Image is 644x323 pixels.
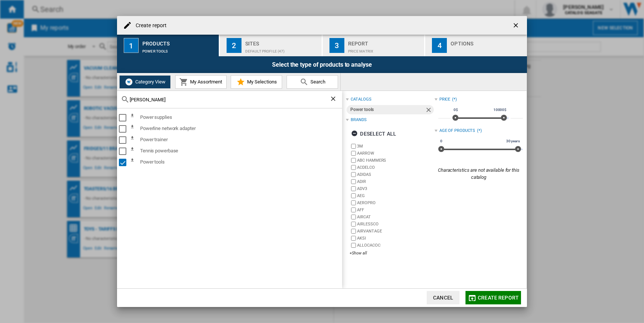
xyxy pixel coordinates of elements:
[323,35,425,56] button: 3 Report Price Matrix
[451,38,524,45] div: Options
[142,45,216,53] div: Power tools
[357,165,434,170] label: ACDELCO
[329,38,344,53] div: 3
[119,147,130,156] md-checkbox: Select
[351,208,356,212] input: brand.name
[509,18,524,33] button: getI18NText('BUTTONS.CLOSE_DIALOG')
[350,250,434,256] div: +Show all
[357,228,434,234] label: AIRVANTAGE
[119,136,130,145] md-checkbox: Select
[117,56,527,73] div: Select the type of products to analyse
[357,151,434,156] label: AARROW
[465,291,521,304] button: Create report
[439,128,476,134] div: Age of products
[351,117,366,123] div: Brands
[130,124,341,133] div: Powerline network adapter
[124,77,133,86] img: wiser-icon-white.png
[119,158,130,167] md-checkbox: Select
[357,193,434,199] label: AEG
[348,45,422,53] div: Price Matrix
[220,35,322,56] button: 2 Sites Default profile (47)
[188,79,222,85] span: My Assortment
[357,200,434,206] label: AEROPRO
[357,179,434,184] label: ADIR
[119,75,171,89] button: Category View
[351,165,356,170] input: brand.name
[329,95,338,104] ng-md-icon: Clear search
[357,235,434,241] label: AKSI
[357,221,434,227] label: AIRLESSCO
[309,79,325,85] span: Search
[351,200,356,205] input: brand.name
[427,291,460,304] button: Cancel
[351,172,356,177] input: brand.name
[351,179,356,184] input: brand.name
[132,22,167,29] h4: Create report
[245,79,277,85] span: My Selections
[133,79,165,85] span: Category View
[357,143,434,149] label: 3M
[130,113,341,122] div: Power supplies
[287,75,338,89] button: Search
[351,96,371,102] div: catalogs
[351,144,356,149] input: brand.name
[351,215,356,219] input: brand.name
[349,127,398,140] button: Deselect all
[227,38,241,53] div: 2
[357,207,434,213] label: AFF
[432,38,447,53] div: 4
[124,38,139,53] div: 1
[351,236,356,241] input: brand.name
[130,136,341,145] div: Power trainer
[357,172,434,177] label: ADIDAS
[245,45,319,53] div: Default profile (47)
[439,138,443,144] span: 0
[435,167,523,180] div: Characteristics are not available for this catalog
[142,38,216,45] div: Products
[348,38,422,45] div: Report
[351,222,356,227] input: brand.name
[351,229,356,234] input: brand.name
[117,35,220,56] button: 1 Products Power tools
[425,35,527,56] button: 4 Options
[492,107,508,113] span: 10000$
[350,105,424,114] div: Power tools
[130,97,329,102] input: Search in Catalogs
[452,107,459,113] span: 0$
[505,138,521,144] span: 30 years
[130,147,341,156] div: Tennis powerbase
[231,75,282,89] button: My Selections
[357,214,434,220] label: AIRCAT
[439,96,451,102] div: Price
[351,158,356,163] input: brand.name
[478,295,519,301] span: Create report
[425,106,434,115] ng-md-icon: Remove
[351,243,356,248] input: brand.name
[119,113,130,122] md-checkbox: Select
[512,22,521,31] ng-md-icon: getI18NText('BUTTONS.CLOSE_DIALOG')
[175,75,227,89] button: My Assortment
[357,158,434,163] label: ABC HAMMERS
[351,127,396,140] div: Deselect all
[245,38,319,45] div: Sites
[351,186,356,191] input: brand.name
[351,193,356,198] input: brand.name
[119,124,130,133] md-checkbox: Select
[351,151,356,156] input: brand.name
[130,158,341,167] div: Power tools
[357,186,434,191] label: ADV3
[357,243,434,248] label: ALLOCACOC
